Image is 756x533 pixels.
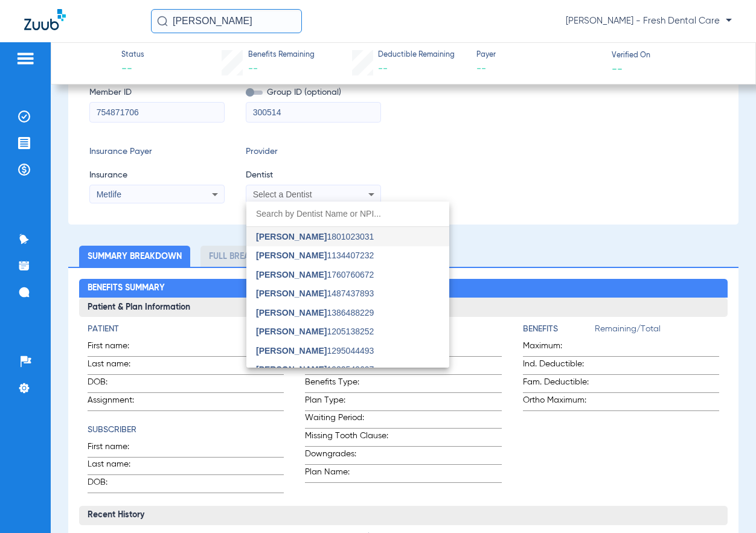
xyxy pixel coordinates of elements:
span: [PERSON_NAME] [256,327,327,336]
span: 1134407232 [256,251,374,260]
iframe: Chat Widget [696,475,756,533]
span: 1801023031 [256,232,374,240]
span: [PERSON_NAME] [256,251,327,260]
span: [PERSON_NAME] [256,345,327,355]
span: [PERSON_NAME] [256,231,327,241]
span: [PERSON_NAME] [256,307,327,317]
span: 1295044493 [256,346,374,354]
span: [PERSON_NAME] [256,365,327,374]
input: dropdown search [246,202,449,226]
span: 1760760672 [256,270,374,278]
span: [PERSON_NAME] [256,289,327,298]
span: 1487437893 [256,289,374,298]
span: 1932549607 [256,365,374,374]
span: [PERSON_NAME] [256,269,327,279]
span: 1386488229 [256,308,374,316]
span: 1205138252 [256,327,374,336]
